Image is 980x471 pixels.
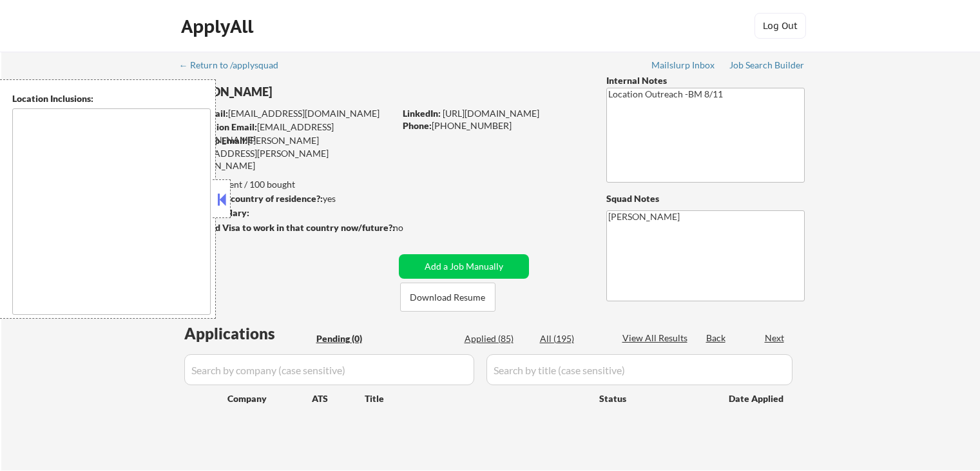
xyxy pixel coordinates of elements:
[465,332,529,345] div: Applied (85)
[184,354,474,385] input: Search by company (case sensitive)
[179,61,291,70] div: ← Return to /applysquad
[181,15,257,37] div: ApplyAll
[486,354,793,385] input: Search by title (case sensitive)
[316,332,381,345] div: Pending (0)
[393,221,430,234] div: no
[599,386,710,410] div: Status
[180,84,445,100] div: [PERSON_NAME]
[729,61,805,70] div: Job Search Builder
[706,332,727,345] div: Back
[365,392,587,405] div: Title
[180,192,390,205] div: yes
[227,392,312,405] div: Company
[540,332,604,345] div: All (195)
[651,60,716,73] a: Mailslurp Inbox
[651,61,716,70] div: Mailslurp Inbox
[180,222,395,233] strong: Will need Visa to work in that country now/future?:
[754,13,806,39] button: Log Out
[12,92,211,105] div: Location Inclusions:
[765,332,785,345] div: Next
[606,74,805,87] div: Internal Notes
[180,178,394,191] div: 85 sent / 100 bought
[399,254,529,279] button: Add a Job Manually
[180,193,323,204] strong: Can work in country of residence?:
[181,107,394,120] div: [EMAIL_ADDRESS][DOMAIN_NAME]
[180,134,394,172] div: [PERSON_NAME][EMAIL_ADDRESS][PERSON_NAME][DOMAIN_NAME]
[622,332,691,345] div: View All Results
[184,326,312,341] div: Applications
[403,108,441,119] strong: LinkedIn:
[606,192,805,205] div: Squad Notes
[403,119,585,132] div: [PHONE_NUMBER]
[403,120,432,131] strong: Phone:
[443,108,539,119] a: [URL][DOMAIN_NAME]
[312,392,365,405] div: ATS
[179,60,291,73] a: ← Return to /applysquad
[400,283,495,312] button: Download Resume
[181,121,394,146] div: [EMAIL_ADDRESS][DOMAIN_NAME]
[729,392,785,405] div: Date Applied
